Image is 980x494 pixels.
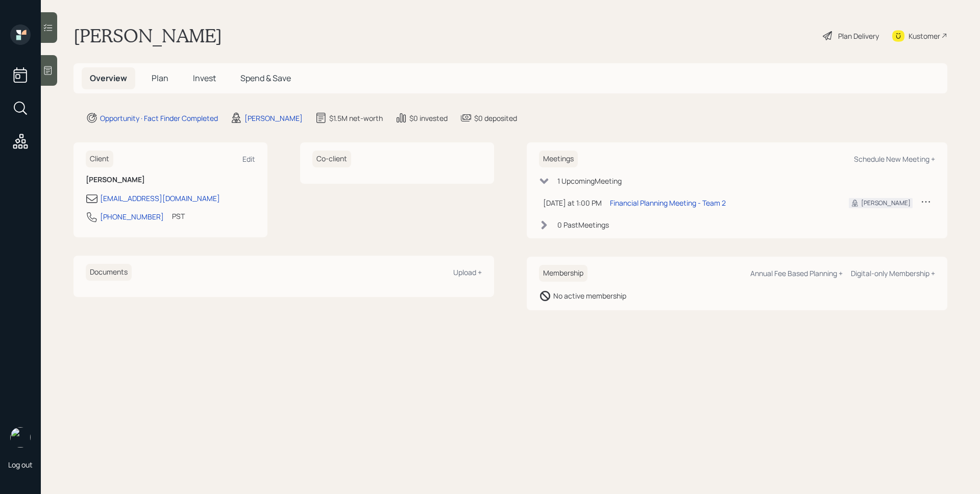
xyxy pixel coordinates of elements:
div: Financial Planning Meeting - Team 2 [610,197,726,208]
div: Digital-only Membership + [851,268,935,278]
div: PST [172,211,185,221]
h6: Co-client [312,151,351,167]
div: Schedule New Meeting + [854,154,935,164]
div: $0 deposited [474,113,517,123]
div: Upload + [453,267,482,277]
div: Annual Fee Based Planning + [750,268,843,278]
div: $1.5M net-worth [329,113,383,123]
div: [EMAIL_ADDRESS][DOMAIN_NAME] [100,193,220,204]
span: Spend & Save [240,72,291,84]
h6: Membership [539,265,587,282]
div: Plan Delivery [838,31,879,41]
div: [DATE] at 1:00 PM [543,197,602,208]
span: Invest [193,72,216,84]
span: Overview [90,72,127,84]
div: [PERSON_NAME] [244,113,303,123]
div: [PHONE_NUMBER] [100,211,164,222]
div: Opportunity · Fact Finder Completed [100,113,218,123]
div: No active membership [553,290,626,301]
div: Log out [8,460,33,470]
div: Kustomer [909,31,940,41]
div: Edit [242,154,255,164]
h6: [PERSON_NAME] [86,176,255,184]
h6: Meetings [539,151,578,167]
div: $0 invested [409,113,448,123]
div: 0 Past Meeting s [557,219,609,230]
span: Plan [152,72,168,84]
h6: Documents [86,264,132,281]
img: james-distasi-headshot.png [10,427,31,448]
div: [PERSON_NAME] [861,199,911,208]
h1: [PERSON_NAME] [73,24,222,47]
div: 1 Upcoming Meeting [557,176,622,186]
h6: Client [86,151,113,167]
